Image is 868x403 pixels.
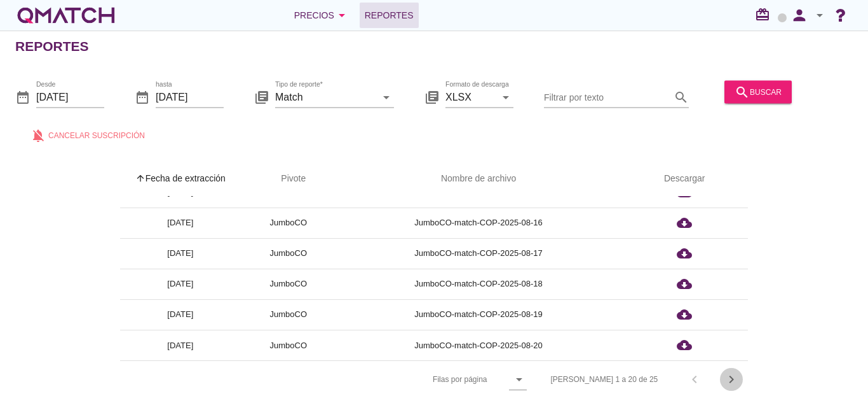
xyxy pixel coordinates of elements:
td: JumboCO [241,238,336,269]
th: Fecha de extracción: Sorted ascending. Activate to sort descending. [120,161,241,197]
i: arrow_drop_down [512,372,527,387]
i: arrow_drop_down [379,89,394,104]
td: JumboCO-match-COP-2025-08-17 [336,238,621,269]
input: Formato de descarga [445,87,496,107]
td: JumboCO-match-COP-2025-08-20 [336,330,621,360]
div: Filas por página [306,361,526,398]
a: Reportes [360,3,419,28]
i: cloud_download [677,276,692,292]
i: cloud_download [677,246,692,261]
td: JumboCO [241,299,336,330]
td: [DATE] [120,299,241,330]
td: JumboCO-match-COP-2025-08-18 [336,269,621,299]
td: JumboCO [241,330,336,360]
i: search [674,89,689,104]
td: JumboCO [241,208,336,238]
button: Precios [284,3,360,28]
td: [DATE] [120,330,241,360]
td: [DATE] [120,269,241,299]
h2: Reportes [15,36,89,57]
span: Reportes [365,8,414,23]
a: white-qmatch-logo [15,3,117,28]
div: [PERSON_NAME] 1 a 20 de 25 [551,374,658,385]
i: date_range [15,89,31,104]
input: Filtrar por texto [544,87,671,107]
td: JumboCO [241,269,336,299]
span: Cancelar suscripción [48,129,145,141]
button: Next page [720,368,743,391]
button: buscar [724,80,792,103]
button: Cancelar suscripción [20,124,155,146]
i: arrow_drop_down [812,8,827,23]
div: Precios [294,8,349,23]
i: cloud_download [677,307,692,322]
i: person [787,6,812,24]
td: [DATE] [120,238,241,269]
i: library_books [254,89,269,104]
i: arrow_drop_down [498,89,513,104]
th: Nombre de archivo: Not sorted. [336,161,621,197]
input: hasta [156,87,224,107]
i: redeem [755,7,775,22]
input: Tipo de reporte* [275,87,376,107]
i: library_books [424,89,440,104]
i: arrow_upward [135,173,146,183]
td: [DATE] [120,208,241,238]
th: Pivote: Not sorted. Activate to sort ascending. [241,161,336,197]
i: chevron_right [724,372,739,387]
td: JumboCO-match-COP-2025-08-16 [336,208,621,238]
i: arrow_drop_down [334,8,349,23]
th: Descargar: Not sorted. [621,161,748,197]
i: notifications_off [31,127,48,143]
i: date_range [135,89,150,104]
input: Desde [36,87,104,107]
i: cloud_download [677,215,692,230]
i: cloud_download [677,337,692,353]
div: buscar [735,84,782,99]
td: JumboCO-match-COP-2025-08-19 [336,299,621,330]
i: search [735,84,750,99]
